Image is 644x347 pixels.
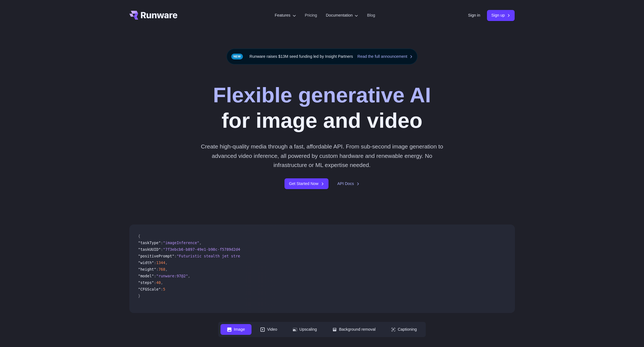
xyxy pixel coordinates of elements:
[163,247,249,252] span: "7f3ebcb6-b897-49e1-b98c-f5789d2d40d7"
[213,83,431,107] strong: Flexible generative AI
[163,241,199,245] span: "imageInference"
[158,267,165,272] span: 768
[213,82,431,133] h1: for image and video
[156,274,188,278] span: "runware:97@2"
[275,12,296,19] label: Features
[254,324,284,335] button: Video
[138,267,156,272] span: "height"
[161,247,163,252] span: :
[227,49,418,64] div: Runware raises $13M seed funding led by Insight Partners
[161,241,163,245] span: :
[326,12,358,19] label: Documentation
[138,234,140,238] span: {
[156,267,158,272] span: :
[154,280,156,285] span: :
[177,254,383,258] span: "Futuristic stealth jet streaking through a neon-lit cityscape with glowing purple exhaust"
[161,280,163,285] span: ,
[174,254,176,258] span: :
[138,247,161,252] span: "taskUUID"
[188,274,190,278] span: ,
[138,274,154,278] span: "model"
[161,287,163,291] span: :
[286,324,324,335] button: Upscaling
[163,287,165,291] span: 5
[129,11,178,20] a: Go to /
[138,280,154,285] span: "steps"
[357,53,413,60] a: Read the full announcement
[199,142,445,169] p: Create high-quality media through a fast, affordable API. From sub-second image generation to adv...
[138,260,154,265] span: "width"
[138,254,175,258] span: "positivePrompt"
[156,260,165,265] span: 1344
[154,260,156,265] span: :
[220,324,252,335] button: Image
[384,324,424,335] button: Captioning
[305,12,317,19] a: Pricing
[154,274,156,278] span: :
[138,294,140,298] span: }
[284,178,328,189] a: Get Started Now
[468,12,480,19] a: Sign in
[199,241,201,245] span: ,
[138,287,161,291] span: "CFGScale"
[165,260,168,265] span: ,
[326,324,382,335] button: Background removal
[487,10,515,21] a: Sign up
[337,181,360,187] a: API Docs
[165,267,168,272] span: ,
[156,280,161,285] span: 40
[138,241,161,245] span: "taskType"
[367,12,375,19] a: Blog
